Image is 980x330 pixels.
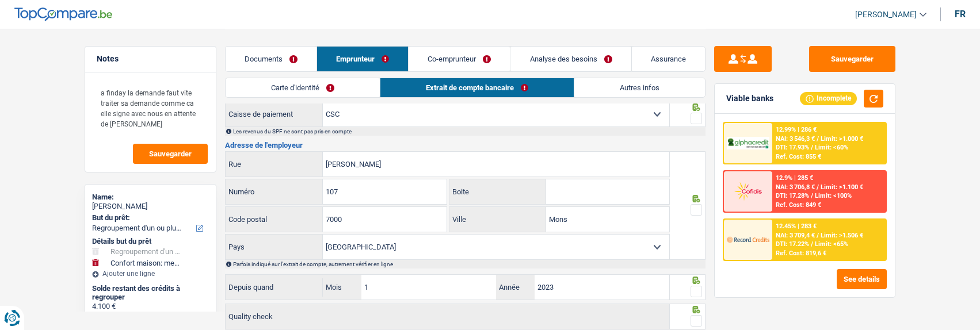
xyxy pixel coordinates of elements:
[815,240,848,248] span: Limit: <65%
[846,5,926,24] a: [PERSON_NAME]
[496,275,534,300] label: Année
[380,78,574,97] a: Extrait de compte bancaire
[727,137,769,150] img: AlphaCredit
[727,229,769,250] img: Record Credits
[776,250,826,257] div: Ref. Cost: 819,6 €
[809,46,895,72] button: Sauvegarder
[226,235,323,259] label: Pays
[510,47,631,71] a: Analyse des besoins
[361,275,497,300] input: MM
[323,275,361,300] label: Mois
[815,144,848,151] span: Limit: <60%
[821,135,863,143] span: Limit: >1.000 €
[226,102,323,126] label: Caisse de paiement
[776,222,817,230] div: 12.45% | 283 €
[317,47,408,71] a: Emprunteur
[226,78,380,97] a: Carte d'identité
[776,174,813,182] div: 12.9% | 285 €
[92,302,209,311] div: 4.100 €
[776,240,809,248] span: DTI: 17.22%
[449,179,546,204] label: Boite
[409,47,510,71] a: Co-emprunteur
[811,144,813,151] span: /
[226,47,317,71] a: Documents
[955,9,966,20] div: fr
[574,78,705,97] a: Autres infos
[97,54,204,64] h5: Notes
[776,153,821,160] div: Ref. Cost: 855 €
[776,126,817,133] div: 12.99% | 286 €
[776,192,809,199] span: DTI: 17.28%
[92,284,209,302] div: Solde restant des crédits à regrouper
[776,135,815,143] span: NAI: 3 546,3 €
[233,128,704,135] div: Les revenus du SPF ne sont pas pris en compte
[92,237,209,246] div: Détails but du prêt
[855,10,917,20] span: [PERSON_NAME]
[226,179,323,204] label: Numéro
[776,232,815,239] span: NAI: 3 709,4 €
[149,150,192,158] span: Sauvegarder
[226,152,323,176] label: Rue
[449,207,546,232] label: Ville
[815,192,852,199] span: Limit: <100%
[817,135,819,143] span: /
[226,278,323,297] label: Depuis quand
[535,275,670,300] input: AAAA
[821,232,863,239] span: Limit: >1.506 €
[92,202,209,211] div: [PERSON_NAME]
[776,144,809,151] span: DTI: 17.93%
[776,183,815,191] span: NAI: 3 706,8 €
[226,207,323,232] label: Code postal
[92,213,207,222] label: But du prêt:
[133,144,208,164] button: Sauvegarder
[726,94,773,103] div: Viable banks
[821,183,863,191] span: Limit: >1.100 €
[727,181,769,202] img: Cofidis
[817,232,819,239] span: /
[92,270,209,278] div: Ajouter une ligne
[776,201,821,209] div: Ref. Cost: 849 €
[14,7,112,21] img: TopCompare Logo
[811,240,813,248] span: /
[837,269,887,289] button: See details
[811,192,813,199] span: /
[233,261,704,267] div: Parfois indiqué sur l'extrait de compte, autrement vérifier en ligne
[92,193,209,202] div: Name:
[225,304,670,329] label: Quality check
[817,183,819,191] span: /
[632,47,705,71] a: Assurance
[225,141,706,149] h3: Adresse de l'employeur
[800,92,857,105] div: Incomplete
